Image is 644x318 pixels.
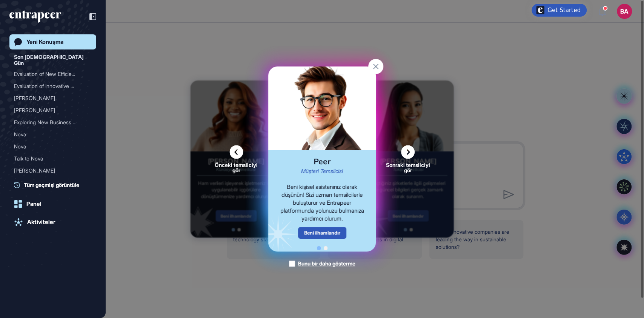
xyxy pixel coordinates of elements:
[27,219,55,225] div: Aktiviteler
[26,201,41,207] div: Panel
[547,6,581,14] div: Get Started
[383,162,432,173] span: Sonraki temsilciyi gör
[14,181,96,189] a: Tüm geçmişi görüntüle
[14,128,86,140] div: Nova
[14,80,92,92] div: Evaluation of Innovative Business Outsourcing Models Used by Corporates in the Last Twelve Months
[314,157,330,165] div: Peer
[14,140,86,153] div: Nova
[9,34,96,49] a: Yeni Konuşma
[24,181,79,189] span: Tüm geçmişi görüntüle
[14,140,92,153] div: Nova
[532,4,587,17] div: Open Get Started checklist
[617,4,632,19] button: BA
[268,66,376,150] img: peer-card.png
[26,39,63,45] div: Yeni Konuşma
[14,165,86,177] div: [PERSON_NAME]
[14,68,92,80] div: Evaluation of New Efficiency and Digitalization Best Practices in the Contact Center Sector Over ...
[14,153,92,165] div: Talk to Nova
[14,80,86,92] div: Evaluation of Innovative ...
[9,215,96,230] a: Aktiviteler
[14,128,92,140] div: Nova
[298,227,346,239] div: Beni ilhamlandır
[14,116,92,128] div: Exploring New Business Opportunities and Trends in the Call Center Sector for the Next Five Years
[14,153,86,165] div: Talk to Nova
[14,116,86,128] div: Exploring New Business Op...
[14,68,86,80] div: Evaluation of New Efficie...
[14,104,92,116] div: Tracy
[9,196,96,211] a: Panel
[14,52,92,68] div: Son [DEMOGRAPHIC_DATA] Gün
[536,6,544,14] img: launcher-image-alternative-text
[14,92,92,104] div: Nash
[212,162,261,173] span: Önceki temsilciyi gör
[14,92,86,104] div: [PERSON_NAME]
[298,260,355,267] div: Bunu bir daha gösterme
[9,11,61,23] div: entrapeer-logo
[301,168,343,174] div: Müşteri Temsilcisi
[14,104,86,116] div: [PERSON_NAME]
[276,183,368,222] div: Beni kişisel asistanınız olarak düşünün! Sizi uzman temsilcilerle buluşturur ve Entrapeer platfor...
[14,165,92,177] div: Tracy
